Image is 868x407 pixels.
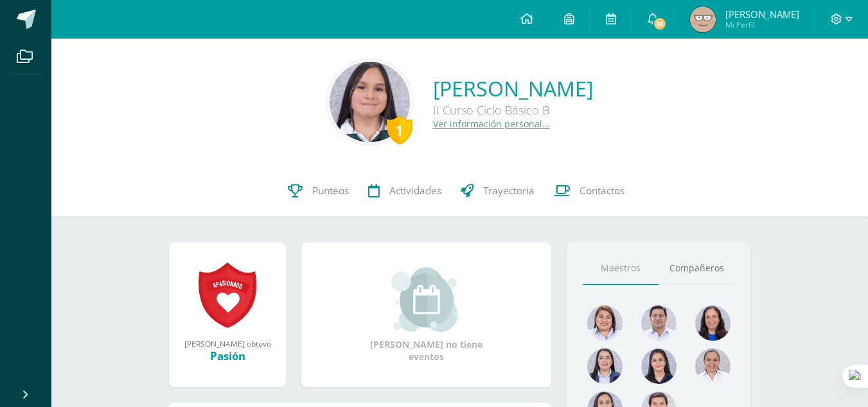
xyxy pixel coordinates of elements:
img: d792aa8378611bc2176bef7acb84e6b1.png [587,348,623,384]
a: Actividades [359,165,451,217]
img: 7ba1596e4feba066842da6514df2b212.png [690,6,716,32]
div: [PERSON_NAME] obtuvo [182,338,273,348]
span: Mi Perfil [725,19,799,30]
span: Contactos [580,184,624,197]
img: d869f4b24ccbd30dc0e31b0593f8f022.png [695,348,731,384]
span: Actividades [389,184,441,197]
img: 9a0812c6f881ddad7942b4244ed4a083.png [641,305,677,341]
span: [PERSON_NAME] [725,8,799,21]
span: Trayectoria [483,184,535,197]
span: Punteos [312,184,349,197]
div: 1 [387,115,412,145]
a: Trayectoria [451,165,544,217]
a: Compañeros [659,252,734,285]
a: [PERSON_NAME] [433,75,593,102]
a: Maestros [583,252,659,285]
img: 915cdc7588786fd8223dd02568f7fda0.png [587,305,623,341]
a: Ver información personal... [433,118,550,130]
img: 6bc5668d4199ea03c0854e21131151f7.png [641,348,677,384]
span: 18 [653,17,667,31]
a: Punteos [278,165,359,217]
a: Contactos [544,165,634,217]
div: Pasión [182,348,273,363]
div: [PERSON_NAME] no tiene eventos [362,267,491,363]
img: a26f4705e764d99eabda5847db8d810e.png [330,62,410,142]
img: 4aef44b995f79eb6d25e8fea3fba8193.png [695,305,731,341]
img: event_small.png [391,267,461,332]
div: II Curso Ciclo Básico B [433,102,593,118]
